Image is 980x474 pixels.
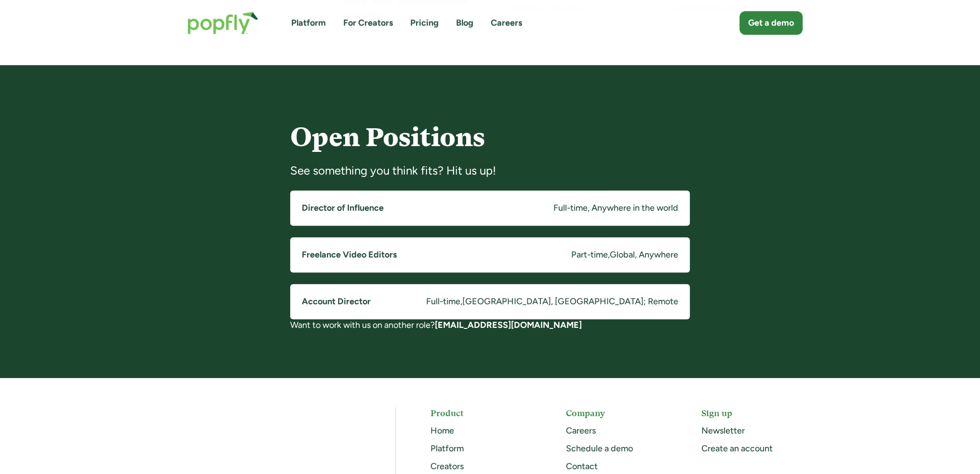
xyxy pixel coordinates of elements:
h5: Account Director [302,296,371,308]
a: Pricing [410,17,439,29]
a: Schedule a demo [566,443,633,454]
h5: Director of Influence [302,202,384,214]
h4: Open Positions [290,123,690,151]
a: Director of InfluenceFull-time, Anywhere in the world [290,190,690,226]
h5: Company [566,407,667,419]
a: Freelance Video EditorsPart-time,Global, Anywhere [290,237,690,272]
div: Get a demo [748,17,794,29]
div: Full-time [426,296,460,308]
div: Global, Anywhere [610,249,678,261]
a: For Creators [343,17,393,29]
h5: Sign up [701,407,802,419]
a: Careers [566,425,596,436]
h5: Product [430,407,531,419]
a: Creators [430,461,464,472]
a: Newsletter [701,425,745,436]
a: Create an account [701,443,773,454]
div: Full-time, Anywhere in the world [553,202,678,214]
div: See something you think fits? Hit us up! [290,163,690,178]
a: [EMAIL_ADDRESS][DOMAIN_NAME] [435,320,582,330]
div: , [460,296,462,308]
a: Contact [566,461,598,472]
h5: Freelance Video Editors [302,249,397,261]
a: Careers [491,17,522,29]
div: Part-time [571,249,608,261]
a: Home [430,425,454,436]
a: Blog [456,17,473,29]
div: [GEOGRAPHIC_DATA], [GEOGRAPHIC_DATA]; Remote [462,296,678,308]
a: Platform [291,17,326,29]
div: Want to work with us on another role? [290,319,690,331]
a: home [178,2,268,44]
div: , [608,249,610,261]
a: Account DirectorFull-time,[GEOGRAPHIC_DATA], [GEOGRAPHIC_DATA]; Remote [290,284,690,319]
a: Platform [430,443,464,454]
a: Get a demo [739,11,803,35]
